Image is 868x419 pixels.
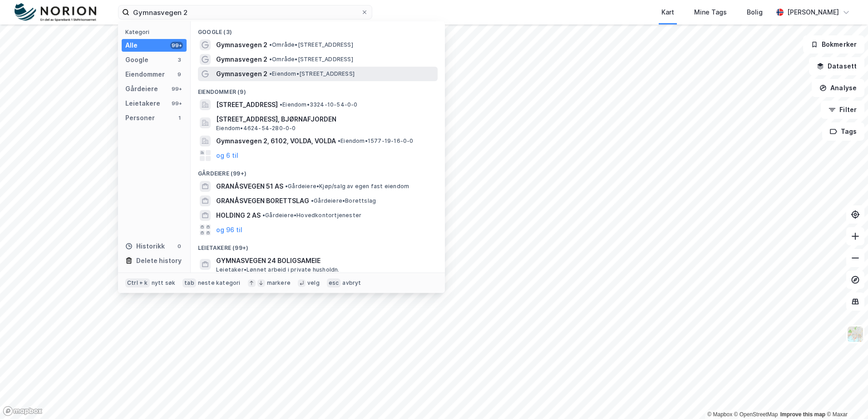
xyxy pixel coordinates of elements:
[311,197,314,204] span: •
[125,278,150,287] div: Ctrl + k
[307,279,320,287] div: velg
[216,125,296,132] span: Eiendom • 4624-54-280-0-0
[191,237,445,253] div: Leietakere (99+)
[216,210,261,221] span: HOLDING 2 AS
[216,195,309,206] span: GRANÅSVEGEN BORETTSLAG
[311,197,376,205] span: Gårdeiere • Borettslag
[269,56,353,63] span: Område • [STREET_ADDRESS]
[823,375,868,419] div: Kontrollprogram for chat
[780,411,825,418] a: Improve this map
[125,54,148,65] div: Google
[269,70,272,77] span: •
[170,85,183,93] div: 99+
[216,99,278,110] span: [STREET_ADDRESS]
[269,41,353,49] span: Område • [STREET_ADDRESS]
[3,406,43,416] a: Mapbox homepage
[170,42,183,49] div: 99+
[285,183,409,190] span: Gårdeiere • Kjøp/salg av egen fast eiendom
[269,70,355,78] span: Eiendom • [STREET_ADDRESS]
[125,40,138,51] div: Alle
[216,255,434,266] span: GYMNASVEGEN 24 BOLIGSAMEIE
[216,39,267,50] span: Gymnasvegen 2
[342,279,361,287] div: avbryt
[176,71,183,78] div: 9
[823,375,868,419] iframe: Chat Widget
[191,21,445,38] div: Google (3)
[216,224,242,235] button: og 96 til
[847,326,864,343] img: Z
[269,56,272,63] span: •
[734,411,778,418] a: OpenStreetMap
[216,136,336,146] span: Gymnasvegen 2, 6102, VOLDA, VOLDA
[216,54,267,65] span: Gymnasvegen 2
[747,7,763,18] div: Bolig
[821,101,864,119] button: Filter
[338,137,340,144] span: •
[125,29,187,35] div: Kategori
[262,212,361,219] span: Gårdeiere • Hovedkontortjenester
[125,241,165,252] div: Historikk
[262,212,265,219] span: •
[170,100,183,107] div: 99+
[191,81,445,97] div: Eiendommer (9)
[176,114,183,122] div: 1
[216,266,340,273] span: Leietaker • Lønnet arbeid i private husholdn.
[338,137,414,145] span: Eiendom • 1577-19-16-0-0
[129,5,361,19] input: Søk på adresse, matrikkel, gårdeiere, leietakere eller personer
[216,150,238,161] button: og 6 til
[191,163,445,179] div: Gårdeiere (99+)
[198,279,241,287] div: neste kategori
[176,56,183,63] div: 3
[280,101,358,108] span: Eiendom • 3324-10-54-0-0
[15,3,96,22] img: norion-logo.80e7a08dc31c2e691866.png
[694,7,727,18] div: Mine Tags
[267,279,291,287] div: markere
[182,278,196,287] div: tab
[809,57,864,75] button: Datasett
[176,243,183,250] div: 0
[216,181,283,192] span: GRANÅSVEGEN 51 AS
[125,112,155,123] div: Personer
[216,114,434,125] span: [STREET_ADDRESS], BJØRNAFJORDEN
[216,68,267,79] span: Gymnasvegen 2
[269,41,272,48] span: •
[125,69,165,80] div: Eiendommer
[803,35,864,54] button: Bokmerker
[327,278,341,287] div: esc
[661,7,674,18] div: Kart
[707,411,732,418] a: Mapbox
[125,83,158,94] div: Gårdeiere
[787,7,839,18] div: [PERSON_NAME]
[280,101,282,108] span: •
[136,255,182,266] div: Delete history
[152,279,176,287] div: nytt søk
[822,122,864,141] button: Tags
[285,183,288,190] span: •
[812,79,864,97] button: Analyse
[125,98,160,109] div: Leietakere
